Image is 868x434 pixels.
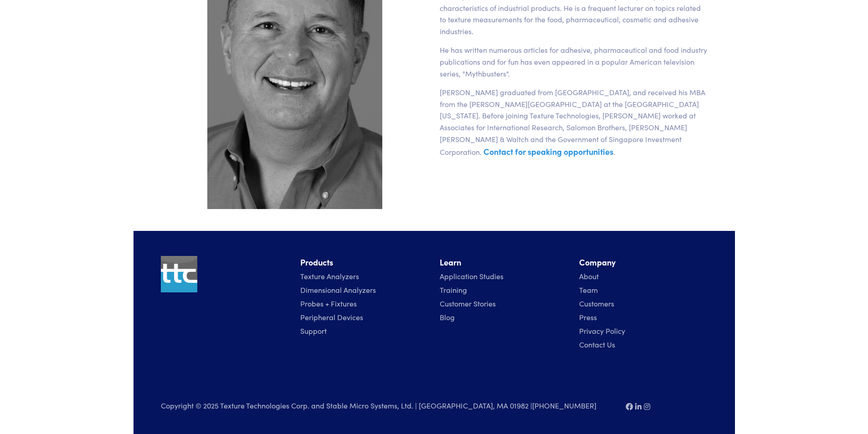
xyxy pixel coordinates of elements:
[440,87,708,158] p: [PERSON_NAME] graduated from [GEOGRAPHIC_DATA], and received his MBA from the [PERSON_NAME][GEOGR...
[579,339,615,349] a: Contact Us
[579,326,625,336] a: Privacy Policy
[440,44,708,79] p: He has written numerous articles for adhesive, pharmaceutical and food industry publications and ...
[440,285,467,295] a: Training
[300,312,363,322] a: Peripheral Devices
[579,256,708,269] li: Company
[440,256,568,269] li: Learn
[532,400,596,410] a: [PHONE_NUMBER]
[300,256,429,269] li: Products
[161,256,197,292] img: ttc_logo_1x1_v1.0.png
[483,146,613,157] a: Contact for speaking opportunities
[579,271,599,281] a: About
[579,312,597,322] a: Press
[300,298,357,308] a: Probes + Fixtures
[300,271,359,281] a: Texture Analyzers
[440,312,455,322] a: Blog
[579,285,598,295] a: Team
[440,271,503,281] a: Application Studies
[300,326,327,336] a: Support
[161,399,615,412] p: Copyright © 2025 Texture Technologies Corp. and Stable Micro Systems, Ltd. | [GEOGRAPHIC_DATA], M...
[300,285,376,295] a: Dimensional Analyzers
[579,298,614,308] a: Customers
[440,298,496,308] a: Customer Stories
